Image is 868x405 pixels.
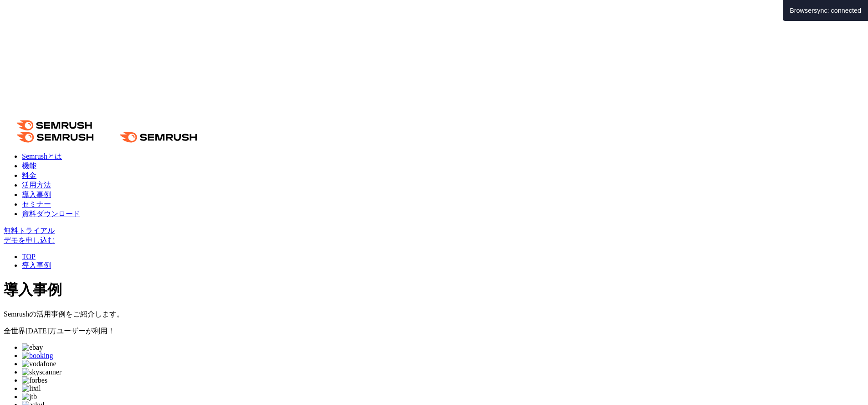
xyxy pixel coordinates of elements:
[4,280,864,300] h1: 導入事例
[22,376,47,384] img: forbes
[22,171,36,179] a: 料金
[22,152,62,160] a: Semrushとは
[22,352,53,360] img: booking
[4,310,864,319] div: Semrushの活用事例をご紹介します。
[22,384,41,393] img: lixil
[4,236,55,244] a: デモを申し込む
[22,253,36,260] a: TOP
[22,360,56,368] img: vodafone
[22,261,51,269] a: 導入事例
[22,368,62,376] img: skyscanner
[22,210,80,218] a: 資料ダウンロード
[4,227,55,234] a: 無料トライアル
[22,162,36,170] a: 機能
[22,200,51,208] a: セミナー
[22,393,37,401] img: jtb
[22,343,43,352] img: ebay
[26,327,86,335] span: [DATE]万ユーザー
[22,191,51,198] a: 導入事例
[22,181,51,189] a: 活用方法
[4,327,864,336] p: 全世界 が利用！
